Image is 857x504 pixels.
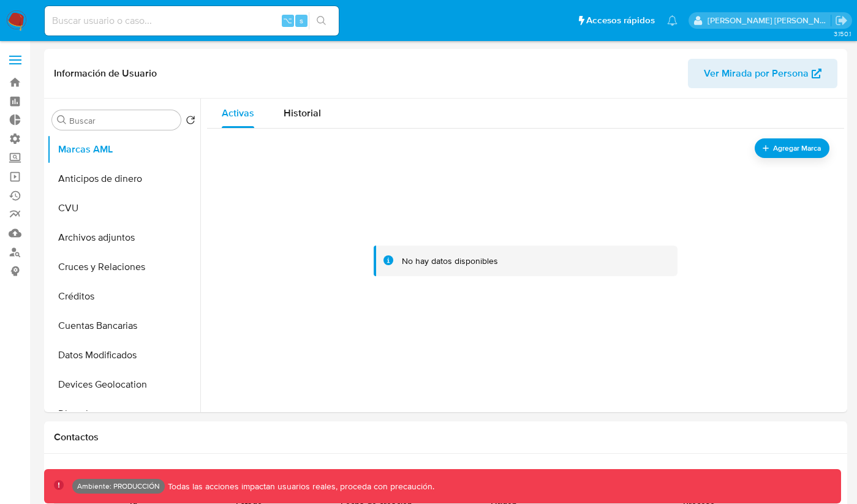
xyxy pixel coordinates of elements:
button: Cuentas Bancarias [47,311,200,340]
p: mauro.ibarra@mercadolibre.com [708,15,831,26]
a: Notificaciones [667,15,678,26]
button: Datos Modificados [47,340,200,370]
input: Buscar usuario o caso... [45,13,339,29]
button: Anticipos de dinero [47,164,200,194]
button: Direcciones [47,399,200,429]
button: Cruces y Relaciones [47,252,200,282]
a: Salir [835,14,848,27]
button: Devices Geolocation [47,370,200,399]
button: search-icon [309,12,334,29]
h1: Contactos [54,431,837,443]
input: Buscar [69,115,176,126]
span: s [300,15,303,26]
button: Ver Mirada por Persona [688,59,837,88]
span: Ver Mirada por Persona [704,59,809,88]
button: Créditos [47,282,200,311]
span: Accesos rápidos [586,14,655,27]
button: Volver al orden por defecto [186,115,195,129]
span: ⌥ [283,15,292,26]
p: Ambiente: PRODUCCIÓN [77,484,160,489]
button: Buscar [57,115,67,125]
p: Todas las acciones impactan usuarios reales, proceda con precaución. [165,481,434,492]
h1: Información de Usuario [54,67,157,80]
button: Archivos adjuntos [47,223,200,252]
button: CVU [47,194,200,223]
button: Marcas AML [47,135,200,164]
